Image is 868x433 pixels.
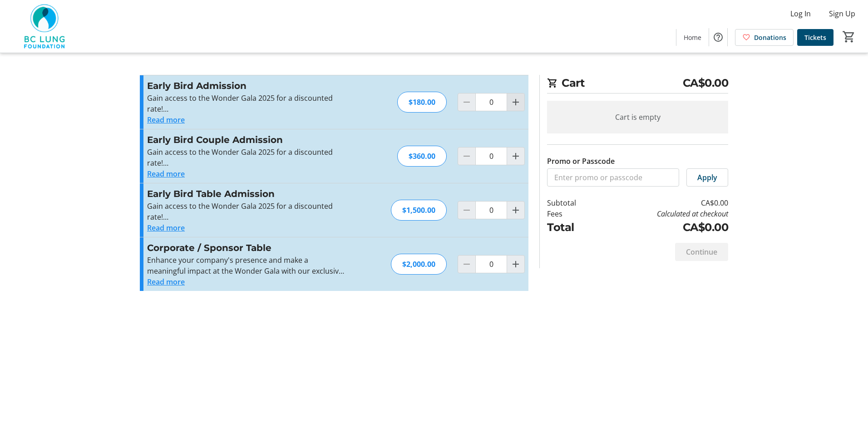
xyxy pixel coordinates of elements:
button: Log In [783,6,818,21]
span: Donations [754,33,786,42]
span: Log In [790,8,811,19]
td: Fees [547,208,600,219]
span: Sign Up [829,8,855,19]
a: Tickets [797,29,833,46]
h3: Early Bird Couple Admission [147,133,345,147]
button: Sign Up [822,6,863,21]
span: CA$0.00 [683,75,729,91]
button: Help [709,28,727,46]
td: CA$0.00 [600,219,728,236]
td: Calculated at checkout [600,208,728,219]
h3: Early Bird Admission [147,79,345,93]
p: Enhance your company's presence and make a meaningful impact at the Wonder Gala with our exclusiv... [147,255,345,276]
button: Cart [841,29,857,45]
span: Home [684,33,701,42]
p: Gain access to the Wonder Gala 2025 for a discounted rate! [147,93,345,114]
a: Home [676,29,709,46]
span: Apply [697,172,717,183]
div: $360.00 [397,146,447,167]
button: Increment by one [507,148,524,165]
td: CA$0.00 [600,197,728,208]
p: Gain access to the Wonder Gala 2025 for a discounted rate! [147,147,345,168]
div: $1,500.00 [391,200,447,221]
button: Increment by one [507,202,524,219]
input: Enter promo or passcode [547,168,679,187]
input: Corporate / Sponsor Table Quantity [475,255,507,273]
h3: Corporate / Sponsor Table [147,241,345,255]
h2: Cart [547,75,728,93]
button: Read more [147,222,185,233]
button: Read more [147,168,185,179]
button: Read more [147,114,185,125]
div: $2,000.00 [391,254,447,275]
p: Gain access to the Wonder Gala 2025 for a discounted rate! [147,201,345,222]
button: Apply [686,168,728,187]
td: Total [547,219,600,236]
a: Donations [735,29,794,46]
input: Early Bird Couple Admission Quantity [475,147,507,165]
div: Cart is empty [547,101,728,133]
div: $180.00 [397,92,447,113]
button: Increment by one [507,93,524,111]
button: Increment by one [507,256,524,273]
h3: Early Bird Table Admission [147,187,345,201]
span: Tickets [804,33,826,42]
input: Early Bird Admission Quantity [475,93,507,111]
td: Subtotal [547,197,600,208]
img: BC Lung Foundation's Logo [5,4,86,49]
input: Early Bird Table Admission Quantity [475,201,507,219]
button: Read more [147,276,185,287]
label: Promo or Passcode [547,156,615,167]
